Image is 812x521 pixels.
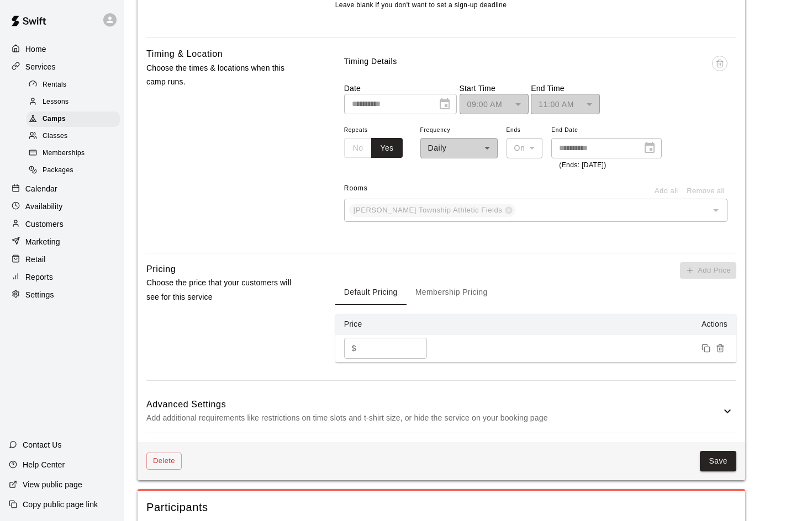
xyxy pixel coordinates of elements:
[27,145,124,162] a: Memberships
[27,94,120,110] div: Lessons
[146,500,736,515] span: Participants
[9,216,115,232] a: Customers
[27,76,124,93] a: Rentals
[146,411,721,425] p: Add additional requirements like restrictions on time slots and t-shirt size, or hide the service...
[344,56,397,67] p: Timing Details
[27,111,124,128] a: Camps
[25,254,46,265] p: Retail
[25,219,64,230] p: Customers
[507,138,543,158] div: On
[371,138,402,158] button: Yes
[9,59,115,75] a: Services
[146,262,176,277] h6: Pricing
[9,233,115,250] a: Marketing
[23,479,82,490] p: View public page
[43,165,73,176] span: Packages
[507,123,543,138] span: Ends
[9,251,115,268] a: Retail
[344,83,457,94] p: Date
[27,111,120,127] div: Camps
[43,131,67,142] span: Classes
[43,97,69,108] span: Lessons
[146,397,721,412] h6: Advanced Settings
[27,162,124,179] a: Packages
[27,129,120,144] div: Classes
[43,79,67,91] span: Rentals
[43,148,85,159] span: Memberships
[27,93,124,110] a: Lessons
[407,279,497,305] button: Membership Pricing
[446,314,736,334] th: Actions
[146,47,223,61] h6: Timing & Location
[460,83,529,94] p: Start Time
[335,279,407,305] button: Default Pricing
[352,343,356,354] p: $
[146,453,182,470] button: Delete
[531,83,600,94] p: End Time
[25,289,54,300] p: Settings
[25,44,46,55] p: Home
[9,269,115,285] a: Reports
[27,128,124,145] a: Classes
[27,146,120,161] div: Memberships
[146,276,300,304] p: Choose the price that your customers will see for this service
[9,286,115,303] a: Settings
[699,341,713,355] button: Duplicate price
[420,123,498,138] span: Frequency
[713,341,727,355] button: Remove price
[25,272,53,283] p: Reports
[344,138,403,158] div: outlined button group
[344,123,412,138] span: Repeats
[335,314,446,334] th: Price
[23,459,65,470] p: Help Center
[25,201,63,212] p: Availability
[146,61,300,89] p: Choose the times & locations when this camp runs.
[700,451,736,471] button: Save
[9,180,115,197] a: Calendar
[27,77,120,93] div: Rentals
[43,114,66,125] span: Camps
[9,198,115,215] a: Availability
[25,61,56,72] p: Services
[9,41,115,57] a: Home
[27,163,120,178] div: Packages
[25,236,60,247] p: Marketing
[25,183,57,194] p: Calendar
[344,184,368,192] span: Rooms
[146,390,736,433] div: Advanced SettingsAdd additional requirements like restrictions on time slots and t-shirt size, or...
[551,123,662,138] span: End Date
[712,56,727,83] span: This booking is in the past or it already has participants, please delete from the Calendar
[23,499,98,510] p: Copy public page link
[23,439,62,450] p: Contact Us
[559,160,654,171] p: (Ends: [DATE])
